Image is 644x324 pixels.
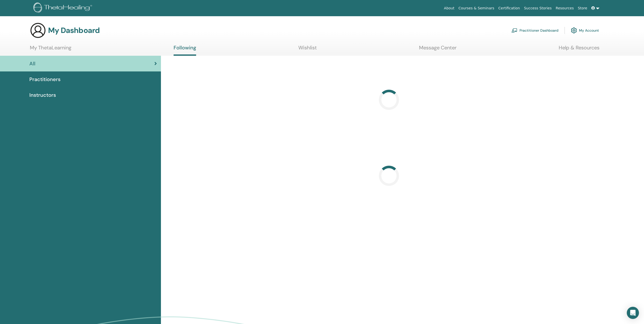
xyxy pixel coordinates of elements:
[442,4,456,13] a: About
[29,91,56,99] span: Instructors
[298,45,317,54] a: Wishlist
[174,45,196,56] a: Following
[496,4,522,13] a: Certification
[29,60,35,67] span: All
[522,4,554,13] a: Success Stories
[627,307,639,319] div: Open Intercom Messenger
[576,4,589,13] a: Store
[511,28,517,33] img: chalkboard-teacher.svg
[48,26,100,35] h3: My Dashboard
[33,3,94,14] img: logo.png
[511,25,558,36] a: Practitioner Dashboard
[30,45,71,54] a: My ThetaLearning
[571,25,599,36] a: My Account
[456,4,496,13] a: Courses & Seminars
[554,4,576,13] a: Resources
[571,26,577,35] img: cog.svg
[559,45,599,54] a: Help & Resources
[29,75,60,83] span: Practitioners
[30,22,46,39] img: generic-user-icon.jpg
[419,45,456,54] a: Message Center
